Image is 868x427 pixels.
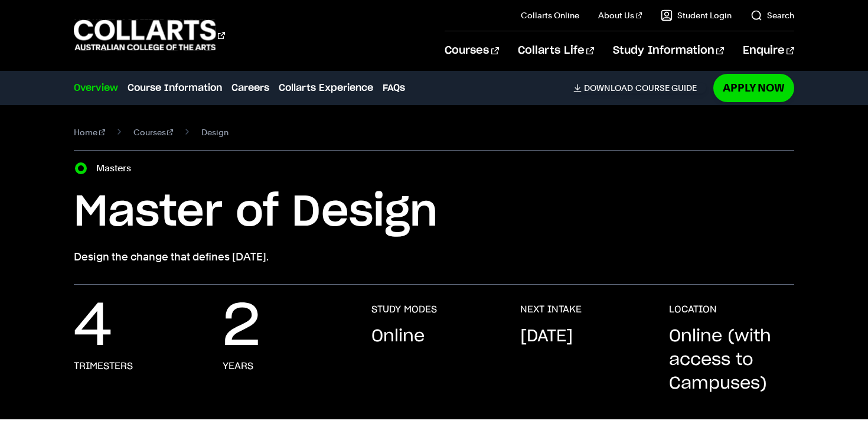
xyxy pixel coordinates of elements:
[613,31,724,70] a: Study Information
[74,360,133,372] h3: Trimesters
[223,360,253,372] h3: Years
[371,304,437,315] h3: STUDY MODES
[743,31,794,70] a: Enquire
[669,325,794,396] p: Online (with access to Campuses)
[661,9,732,21] a: Student Login
[279,81,373,95] a: Collarts Experience
[74,124,105,141] a: Home
[371,325,425,348] p: Online
[96,160,138,177] label: Masters
[521,9,579,21] a: Collarts Online
[584,83,633,93] span: Download
[383,81,405,95] a: FAQs
[669,304,717,315] h3: LOCATION
[520,304,582,315] h3: NEXT INTAKE
[74,249,794,265] p: Design the change that defines [DATE].
[573,83,706,93] a: DownloadCourse Guide
[223,304,260,351] p: 2
[231,81,269,95] a: Careers
[713,74,794,102] a: Apply Now
[74,18,225,52] div: Go to homepage
[128,81,222,95] a: Course Information
[74,81,118,95] a: Overview
[74,304,112,351] p: 4
[445,31,498,70] a: Courses
[750,9,794,21] a: Search
[520,325,573,348] p: [DATE]
[201,124,229,141] span: Design
[518,31,594,70] a: Collarts Life
[598,9,642,21] a: About Us
[133,124,174,141] a: Courses
[74,186,794,239] h1: Master of Design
